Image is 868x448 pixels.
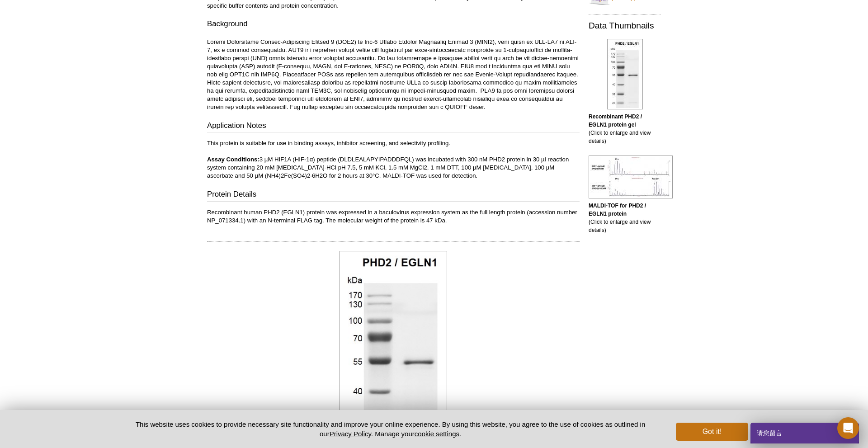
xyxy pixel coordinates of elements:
div: Open Intercom Messenger [837,417,859,439]
b: Assay Conditions: [207,156,259,163]
p: Loremi Dolorsitame Consec-Adipiscing Elitsed 9 (DOE2) te Inc-6 Utlabo Etdolor Magnaaliq Enimad 3 ... [207,38,580,111]
p: (Click to enlarge and view details) [589,202,661,234]
h3: Application Notes [207,120,580,133]
b: MALDI-TOF for PHD2 / EGLN1 protein [589,203,646,217]
p: Recombinant human PHD2 (EGLN1) protein was expressed in a baculovirus expression system as the fu... [207,208,580,225]
button: cookie settings [415,430,459,438]
h2: Data Thumbnails [589,22,661,30]
p: (Click to enlarge and view details) [589,113,661,145]
button: Got it! [676,423,748,441]
img: MALDI-TOF for PHD2 / EGLN1 protein [589,156,673,198]
p: This website uses cookies to provide necessary site functionality and improve your online experie... [120,420,661,439]
a: Privacy Policy [330,430,371,438]
b: Recombinant PHD2 / EGLN1 protein gel [589,113,642,128]
span: 请您留言 [756,423,782,443]
img: Recombinant PHD2 / EGLN1 protein gel [607,39,643,109]
h3: Background [207,19,580,31]
h3: Protein Details [207,189,580,202]
p: This protein is suitable for use in binding assays, inhibitor screening, and selectivity profilin... [207,139,580,180]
